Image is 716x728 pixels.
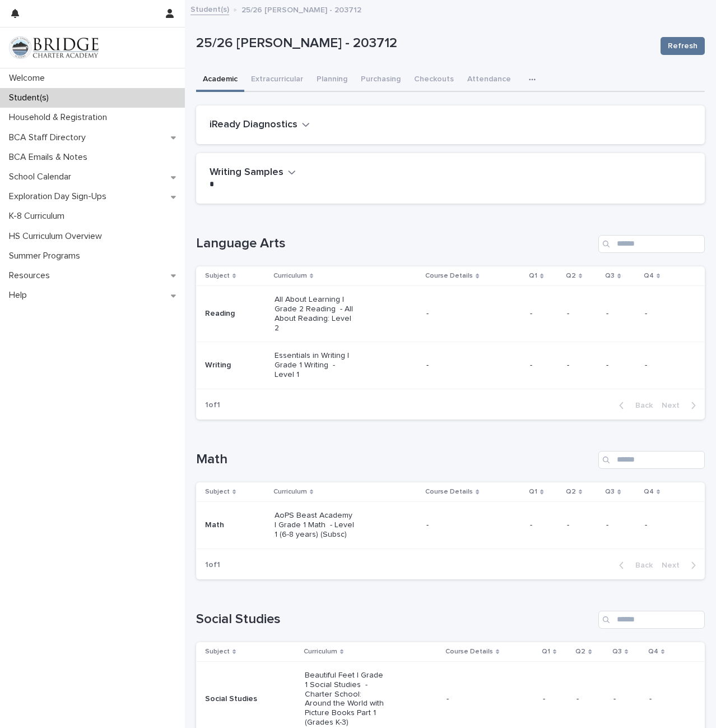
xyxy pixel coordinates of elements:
p: HS Curriculum Overview [4,231,111,242]
span: Back [629,402,653,409]
span: Refresh [668,40,698,52]
p: - [567,520,597,530]
p: - [426,361,521,370]
p: - [649,694,687,704]
p: Student(s) [4,93,58,103]
button: Checkouts [407,68,461,92]
a: Student(s) [190,2,229,15]
p: - [543,694,568,704]
p: School Calendar [4,172,80,182]
button: Writing Samples [210,167,296,179]
input: Search [598,451,705,469]
p: Household & Registration [4,112,116,123]
button: Academic [196,68,244,92]
button: Planning [310,68,354,92]
p: - [426,309,521,319]
p: 25/26 [PERSON_NAME] - 203712 [241,3,361,15]
button: Next [657,560,705,570]
input: Search [598,235,705,253]
p: K-8 Curriculum [4,211,73,222]
p: Q1 [542,646,550,658]
p: Essentials in Writing | Grade 1 Writing - Level 1 [275,351,355,379]
button: Extracurricular [244,68,310,92]
p: BCA Emails & Notes [4,152,96,163]
span: Next [662,402,686,409]
p: - [530,520,557,530]
p: Course Details [425,486,473,498]
p: Q4 [644,270,654,282]
p: Social Studies [205,694,285,704]
p: Curriculum [273,270,307,282]
p: 1 of 1 [196,551,229,579]
button: Attendance [461,68,518,92]
p: - [606,309,636,319]
p: Subject [205,646,230,658]
p: - [530,361,557,370]
h2: Writing Samples [210,167,283,179]
button: Purchasing [354,68,407,92]
p: - [567,309,597,319]
p: - [645,361,687,370]
p: Curriculum [304,646,337,658]
p: Writing [205,361,266,370]
p: Beautiful Feet | Grade 1 Social Studies - Charter School: Around the World with Picture Books Par... [305,671,385,727]
p: Subject [205,270,230,282]
span: Next [662,561,686,569]
p: Q2 [566,270,576,282]
button: iReady Diagnostics [210,119,310,131]
p: - [606,361,636,370]
p: All About Learning | Grade 2 Reading - All About Reading: Level 2 [275,295,355,333]
p: Q3 [605,270,615,282]
p: Welcome [4,73,54,84]
p: Q1 [529,486,537,498]
tr: MathAoPS Beast Academy | Grade 1 Math - Level 1 (6-8 years) (Subsc)----- [196,502,705,549]
p: Q2 [566,486,576,498]
input: Search [598,611,705,629]
h1: Math [196,451,594,468]
p: Q1 [529,270,537,282]
p: - [613,694,640,704]
p: - [606,520,636,530]
p: 25/26 [PERSON_NAME] - 203712 [196,35,652,52]
p: Q4 [648,646,658,658]
p: Subject [205,486,230,498]
p: Math [205,520,266,530]
p: - [426,520,521,530]
p: 1 of 1 [196,391,229,419]
p: - [645,520,687,530]
p: Exploration Day Sign-Ups [4,191,115,202]
button: Next [657,400,705,411]
p: Help [4,290,36,301]
p: Reading [205,309,266,319]
p: Course Details [425,270,473,282]
p: Course Details [445,646,493,658]
p: - [645,309,687,319]
h1: Social Studies [196,611,594,628]
p: Q2 [575,646,585,658]
p: - [530,309,557,319]
p: - [447,694,534,704]
span: Back [629,561,653,569]
button: Refresh [661,37,705,55]
tr: WritingEssentials in Writing | Grade 1 Writing - Level 1----- [196,342,705,389]
tr: ReadingAll About Learning | Grade 2 Reading - All About Reading: Level 2----- [196,286,705,342]
button: Back [610,400,657,411]
p: Resources [4,270,59,281]
p: BCA Staff Directory [4,132,95,143]
p: Curriculum [273,486,307,498]
p: - [576,694,605,704]
h2: iReady Diagnostics [210,119,297,131]
button: Back [610,560,657,570]
p: Summer Programs [4,251,89,261]
p: - [567,361,597,370]
p: Q3 [605,486,615,498]
p: Q4 [644,486,654,498]
p: Q3 [612,646,622,658]
h1: Language Arts [196,236,594,252]
img: V1C1m3IdTEidaUdm9Hs0 [9,36,99,59]
p: AoPS Beast Academy | Grade 1 Math - Level 1 (6-8 years) (Subsc) [275,511,355,539]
